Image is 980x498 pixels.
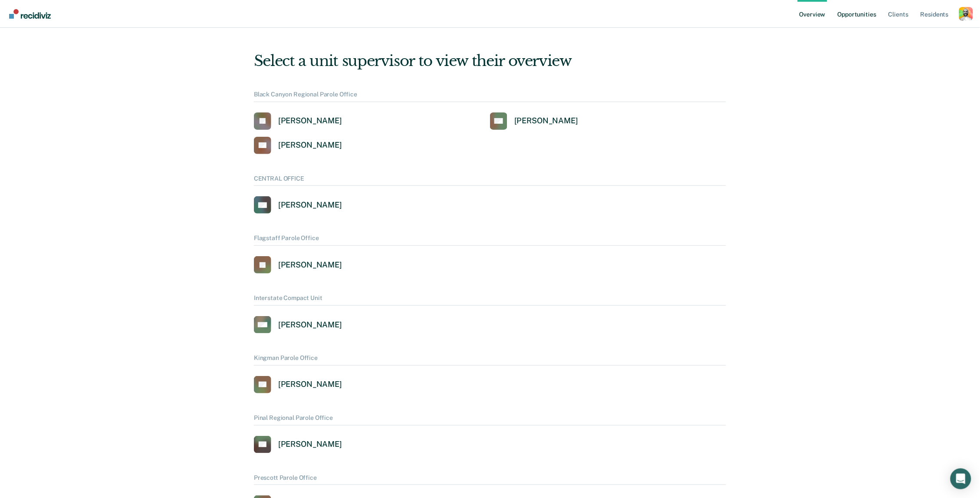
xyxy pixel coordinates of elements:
[254,436,342,453] a: [PERSON_NAME]
[254,474,726,485] div: Prescott Parole Office
[514,116,578,126] div: [PERSON_NAME]
[959,7,973,21] button: Profile dropdown button
[278,140,342,150] div: [PERSON_NAME]
[278,200,342,210] div: [PERSON_NAME]
[254,196,342,214] a: [PERSON_NAME]
[9,9,51,19] img: Recidiviz
[254,376,342,393] a: [PERSON_NAME]
[278,439,342,449] div: [PERSON_NAME]
[278,320,342,330] div: [PERSON_NAME]
[254,354,726,366] div: Kingman Parole Office
[254,112,342,130] a: [PERSON_NAME]
[254,175,726,186] div: CENTRAL OFFICE
[278,116,342,126] div: [PERSON_NAME]
[278,379,342,389] div: [PERSON_NAME]
[254,316,342,333] a: [PERSON_NAME]
[254,52,726,70] div: Select a unit supervisor to view their overview
[254,91,726,102] div: Black Canyon Regional Parole Office
[254,234,726,246] div: Flagstaff Parole Office
[278,260,342,270] div: [PERSON_NAME]
[950,468,971,489] div: Open Intercom Messenger
[490,112,578,130] a: [PERSON_NAME]
[254,137,342,154] a: [PERSON_NAME]
[254,256,342,274] a: [PERSON_NAME]
[254,294,726,306] div: Interstate Compact Unit
[254,414,726,425] div: Pinal Regional Parole Office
